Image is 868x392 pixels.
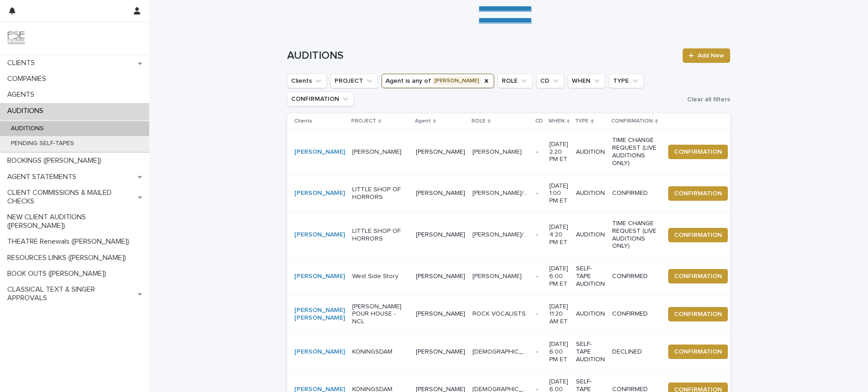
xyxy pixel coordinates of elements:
[536,348,542,356] p: -
[536,231,542,239] p: -
[535,116,543,126] p: CD
[4,107,51,115] p: AUDITIONS
[4,254,133,262] p: RESOURCES LINKS ([PERSON_NAME])
[674,272,722,281] span: CONFIRMATION
[668,145,728,159] button: CONFIRMATION
[294,273,345,280] a: [PERSON_NAME]
[668,228,728,242] button: CONFIRMATION
[575,116,589,126] p: TYPE
[351,116,376,126] p: PROJECT
[612,137,657,167] p: TIME CHANGE REQUEST (LIVE AUDITIONS ONLY)
[698,52,724,59] span: Add New
[674,310,722,319] span: CONFIRMATION
[416,348,465,356] p: [PERSON_NAME]
[287,74,327,88] button: Clients
[549,223,569,246] p: [DATE] 4:20 PM ET
[294,189,345,197] a: [PERSON_NAME]
[609,74,644,88] button: TYPE
[549,141,569,163] p: [DATE] 2:20 PM ET
[416,310,465,318] p: [PERSON_NAME]
[549,182,569,205] p: [DATE] 1:00 PM ET
[472,229,531,239] p: RONNETTE/CRYSTAL/CHIFFON
[536,148,542,156] p: -
[472,271,524,280] p: [PERSON_NAME]
[287,92,354,106] button: CONFIRMATION
[4,140,81,147] p: PENDING SELF-TAPES
[668,307,728,321] button: CONFIRMATION
[7,29,25,47] img: 9JgRvJ3ETPGCJDhvPVA5
[612,220,657,250] p: TIME CHANGE REQUEST (LIVE AUDITIONS ONLY)
[287,258,742,295] tr: [PERSON_NAME] West Side Story[PERSON_NAME][PERSON_NAME][PERSON_NAME] -[DATE] 6:00 PM ETSELF-TAPE ...
[568,74,605,88] button: WHEN
[576,231,605,239] p: AUDITION
[472,308,528,318] p: ROCK VOCALISTS
[674,147,722,156] span: CONFIRMATION
[612,189,657,197] p: CONFIRMED
[472,346,531,356] p: Female presenting vocalists
[4,156,108,165] p: BOOKINGS ([PERSON_NAME])
[674,347,722,356] span: CONFIRMATION
[416,273,465,280] p: [PERSON_NAME]
[4,237,137,246] p: THEATRE Renewals ([PERSON_NAME])
[294,148,345,156] a: [PERSON_NAME]
[294,116,312,126] p: Clients
[612,273,657,280] p: CONFIRMED
[674,231,722,240] span: CONFIRMATION
[416,231,465,239] p: [PERSON_NAME]
[668,269,728,283] button: CONFIRMATION
[294,348,345,356] a: [PERSON_NAME]
[576,310,605,318] p: AUDITION
[536,273,542,280] p: -
[352,227,409,243] p: LITTLE SHOP OF HORRORS
[4,285,138,302] p: CLASSICAL TEXT & SINGER APPROVALS
[415,116,431,126] p: Agent
[4,75,53,83] p: COMPANIES
[612,310,657,318] p: CONFIRMED
[536,74,564,88] button: CD
[4,59,42,67] p: CLIENTS
[330,74,378,88] button: PROJECT
[4,189,138,206] p: CLIENT COMMISSIONS & MAILED CHECKS
[472,146,524,156] p: [PERSON_NAME]
[683,48,730,63] a: Add New
[576,189,605,197] p: AUDITION
[576,265,605,288] p: SELF-TAPE AUDITION
[549,340,569,363] p: [DATE] 6:00 PM ET
[4,125,51,132] p: AUDITIONS
[549,303,569,326] p: [DATE] 11:20 AM ET
[674,189,722,198] span: CONFIRMATION
[4,213,149,230] p: NEW CLIENT AUDITIONS ([PERSON_NAME])
[294,307,345,322] a: [PERSON_NAME] [PERSON_NAME]
[352,148,409,156] p: [PERSON_NAME]
[472,188,531,197] p: RONNETTE/CRYSTAL/CHIFFON
[612,348,657,356] p: DECLINED
[472,116,486,126] p: ROLE
[536,189,542,197] p: -
[4,269,113,278] p: BOOK OUTS ([PERSON_NAME])
[287,333,742,370] tr: [PERSON_NAME] KONINGSDAM[PERSON_NAME][DEMOGRAPHIC_DATA] presenting vocalists[DEMOGRAPHIC_DATA] pr...
[294,231,345,239] a: [PERSON_NAME]
[687,96,730,103] span: Clear all filters
[416,148,465,156] p: [PERSON_NAME]
[352,303,409,326] p: [PERSON_NAME] POUR HOUSE - NCL
[352,186,409,201] p: LITTLE SHOP OF HORRORS
[352,273,409,280] p: West Side Story
[549,265,569,288] p: [DATE] 6:00 PM ET
[498,74,533,88] button: ROLE
[611,116,653,126] p: CONFIRMATION
[382,74,494,88] button: Agent
[4,173,84,181] p: AGENT STATEMENTS
[287,175,742,212] tr: [PERSON_NAME] LITTLE SHOP OF HORRORS[PERSON_NAME][PERSON_NAME]/[PERSON_NAME]/CHIFFON[PERSON_NAME]...
[287,49,677,62] h1: AUDITIONS
[536,310,542,318] p: -
[576,148,605,156] p: AUDITION
[668,186,728,201] button: CONFIRMATION
[668,345,728,359] button: CONFIRMATION
[287,129,742,175] tr: [PERSON_NAME] [PERSON_NAME][PERSON_NAME][PERSON_NAME][PERSON_NAME] -[DATE] 2:20 PM ETAUDITIONTIME...
[287,295,742,333] tr: [PERSON_NAME] [PERSON_NAME] [PERSON_NAME] POUR HOUSE - NCL[PERSON_NAME]ROCK VOCALISTSROCK VOCALIS...
[352,348,409,356] p: KONINGSDAM
[4,90,42,99] p: AGENTS
[576,340,605,363] p: SELF-TAPE AUDITION
[684,93,730,106] button: Clear all filters
[548,116,565,126] p: WHEN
